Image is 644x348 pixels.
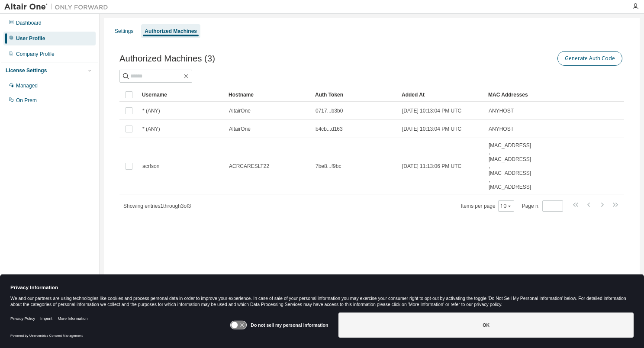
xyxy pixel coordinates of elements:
span: ACRCARESLT22 [229,163,269,170]
div: Username [142,88,222,102]
div: Settings [115,28,133,35]
span: Showing entries 1 through 3 of 3 [123,203,191,209]
span: ANYHOST [489,107,514,114]
span: 7be8...f9bc [316,163,341,170]
span: acrfson [142,163,159,170]
div: Hostname [229,88,308,102]
div: License Settings [6,67,47,74]
span: [MAC_ADDRESS] , [MAC_ADDRESS] , [MAC_ADDRESS] , [MAC_ADDRESS] [489,142,533,190]
div: Authorized Machines [145,28,197,35]
div: User Profile [16,35,45,42]
img: Altair One [4,3,113,11]
span: AltairOne [229,126,251,132]
span: Authorized Machines (3) [119,54,215,64]
span: [DATE] 10:13:04 PM UTC [402,107,461,114]
div: Added At [402,88,481,102]
button: Generate Auth Code [557,51,622,66]
span: 0717...b3b0 [316,107,343,114]
span: Page n. [522,200,563,212]
span: * (ANY) [142,107,160,114]
div: Dashboard [16,19,42,26]
span: ANYHOST [489,126,514,132]
div: On Prem [16,97,37,104]
span: [DATE] 11:13:06 PM UTC [402,163,461,170]
div: MAC Addresses [488,88,533,102]
button: 10 [500,203,512,209]
span: * (ANY) [142,126,160,132]
div: Auth Token [315,88,395,102]
span: AltairOne [229,107,251,114]
span: [DATE] 10:13:04 PM UTC [402,126,461,132]
span: b4cb...d163 [316,126,343,132]
div: Managed [16,82,38,89]
span: Items per page [461,200,514,212]
div: Company Profile [16,51,55,58]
